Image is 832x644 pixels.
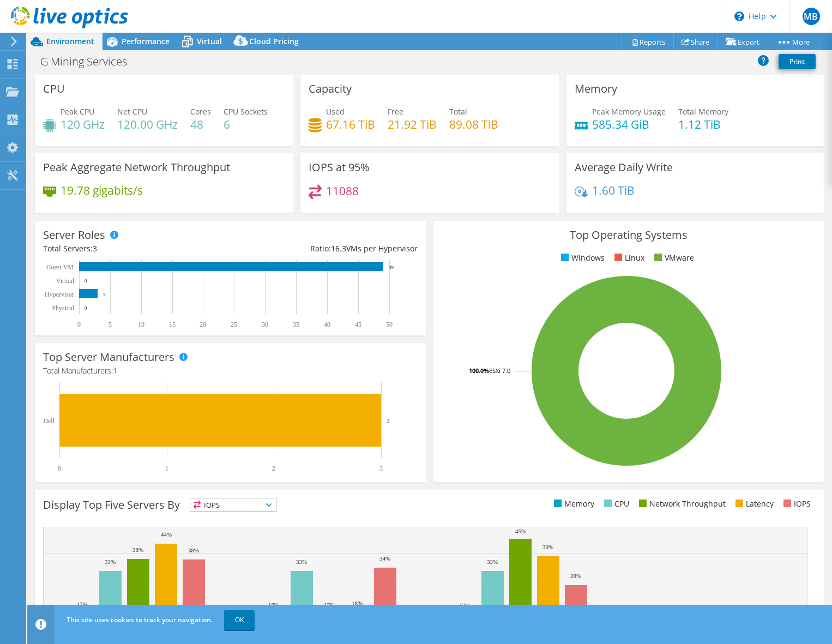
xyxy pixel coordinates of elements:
[768,33,818,50] a: More
[105,558,116,565] text: 33%
[352,600,363,606] text: 18%
[272,465,275,472] text: 2
[262,321,268,328] text: 30
[61,184,143,196] h4: 19.78 gigabits/s
[575,161,673,173] h3: Average Daily Write
[85,305,87,311] text: 0
[636,498,726,510] li: Network Throughput
[442,229,816,241] h3: Top Operating Systems
[678,118,728,130] h4: 1.12 TiB
[734,11,744,21] svg: \n
[612,252,644,264] li: Linux
[570,573,581,579] text: 28%
[200,321,206,328] text: 20
[601,498,629,510] li: CPU
[161,531,172,538] text: 44%
[296,558,307,565] text: 33%
[188,547,199,553] text: 38%
[324,601,335,608] text: 17%
[268,601,279,608] text: 17%
[487,558,498,565] text: 33%
[108,321,112,328] text: 5
[45,291,74,298] text: Hypervisor
[117,118,178,130] h4: 120.00 GHz
[469,366,489,375] tspan: 100.0%
[355,321,361,328] text: 45
[331,243,346,254] span: 16.3
[46,263,74,271] text: Guest VM
[489,366,510,375] tspan: ESXi 7.0
[449,118,498,130] h4: 89.08 TiB
[43,365,418,377] h4: Total Manufacturers:
[46,36,94,46] span: Environment
[43,243,230,255] div: Total Servers:
[386,321,393,328] text: 50
[592,106,666,117] span: Peak Memory Usage
[592,184,635,196] h4: 1.60 TiB
[309,161,370,173] h3: IOPS at 95%
[43,161,230,173] h3: Peak Aggregate Network Throughput
[190,106,211,117] span: Cores
[324,321,330,328] text: 40
[678,106,728,117] span: Total Memory
[56,277,75,285] text: Virtual
[558,252,605,264] li: Windows
[388,118,437,130] h4: 21.92 TiB
[449,106,467,117] span: Total
[781,498,811,510] li: IOPS
[77,601,88,607] text: 17%
[459,602,470,609] text: 17%
[67,615,213,624] span: This site uses cookies to track your navigation.
[43,351,174,363] h3: Top Server Manufacturers
[231,321,237,328] text: 25
[138,321,144,328] text: 10
[326,118,375,130] h4: 67.16 TiB
[93,243,97,254] span: 3
[309,83,352,95] h3: Capacity
[326,185,359,197] h4: 11088
[592,118,666,130] h4: 585.34 GiB
[85,278,87,284] text: 0
[190,118,211,130] h4: 48
[61,118,105,130] h4: 120 GHz
[61,106,94,117] span: Peak CPU
[230,243,417,255] div: Ratio: VMs per Hypervisor
[673,33,718,50] a: Share
[803,8,820,25] span: MB
[103,292,106,297] text: 3
[43,83,65,95] h3: CPU
[224,610,255,630] a: OK
[35,56,144,68] h1: G Mining Services
[224,118,268,130] h4: 6
[113,365,117,376] span: 1
[190,498,276,511] span: IOPS
[58,465,61,472] text: 0
[224,106,268,117] span: CPU Sockets
[249,36,299,46] span: Cloud Pricing
[52,304,74,312] text: Physical
[622,33,674,50] a: Reports
[326,106,345,117] span: Used
[117,106,147,117] span: Net CPU
[542,544,553,550] text: 39%
[388,106,403,117] span: Free
[122,36,170,46] span: Performance
[197,36,222,46] span: Virtual
[652,252,694,264] li: VMware
[43,417,55,425] text: Dell
[389,264,394,270] text: 49
[169,321,176,328] text: 15
[165,465,168,472] text: 1
[718,33,768,50] a: Export
[43,229,105,241] h3: Server Roles
[779,54,816,69] a: Print
[379,555,390,562] text: 34%
[387,417,390,424] text: 3
[77,321,81,328] text: 0
[132,546,143,553] text: 38%
[551,498,594,510] li: Memory
[379,465,383,472] text: 3
[575,83,617,95] h3: Memory
[293,321,299,328] text: 35
[515,528,526,534] text: 45%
